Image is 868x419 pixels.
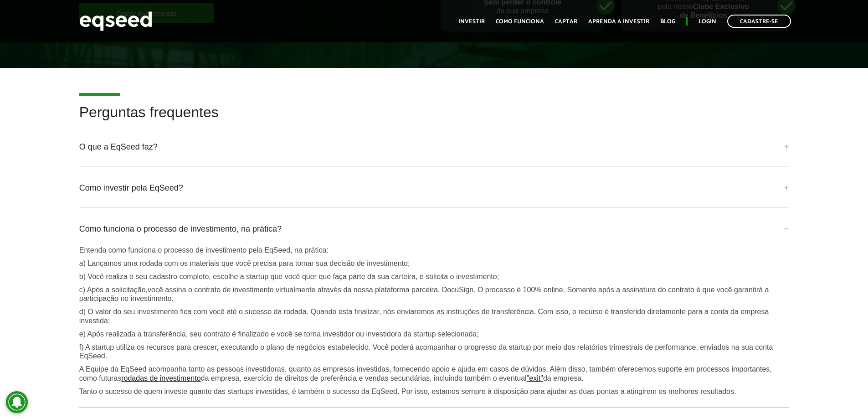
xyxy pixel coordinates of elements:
p: A Equipe da EqSeed acompanha tanto as pessoas investidoras, quanto as empresas investidas, fornec... [79,365,789,382]
p: c) Após a solicitação,você assina o contrato de investimento virtualmente através da nossa plataf... [79,285,789,303]
p: b) Você realiza o seu cadastro completo, escolhe a startup que você quer que faça parte da sua ca... [79,272,789,281]
a: "exit" [527,375,543,382]
a: Investir [458,19,485,25]
p: f) A startup utiliza os recursos para crescer, executando o plano de negócios estabelecido. Você ... [79,343,789,360]
p: Entenda como funciona o processo de investimento pela EqSeed, na prática: [79,246,789,254]
a: Blog [660,19,675,25]
p: Tanto o sucesso de quem investe quanto das startups investidas, é também o sucesso da EqSeed. Por... [79,387,789,396]
a: Como funciona [496,19,544,25]
a: Aprenda a investir [588,19,649,25]
a: O que a EqSeed faz? [79,134,789,159]
a: Captar [555,19,577,25]
a: Como investir pela EqSeed? [79,176,789,200]
img: EqSeed [79,9,152,33]
a: Cadastre-se [727,15,791,28]
p: a) Lançamos uma rodada com os materiais que você precisa para tomar sua decisão de investimento; [79,259,789,268]
p: e) Após realizada a transferência, seu contrato é finalizado e você se torna investidor ou invest... [79,330,789,338]
a: Como funciona o processo de investimento, na prática? [79,217,789,241]
a: Login [699,19,716,25]
a: rodadas de investimento [121,375,200,382]
h2: Perguntas frequentes [79,104,789,134]
p: d) O valor do seu investimento fica com você até o sucesso da rodada. Quando esta finalizar, nós ... [79,307,789,325]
